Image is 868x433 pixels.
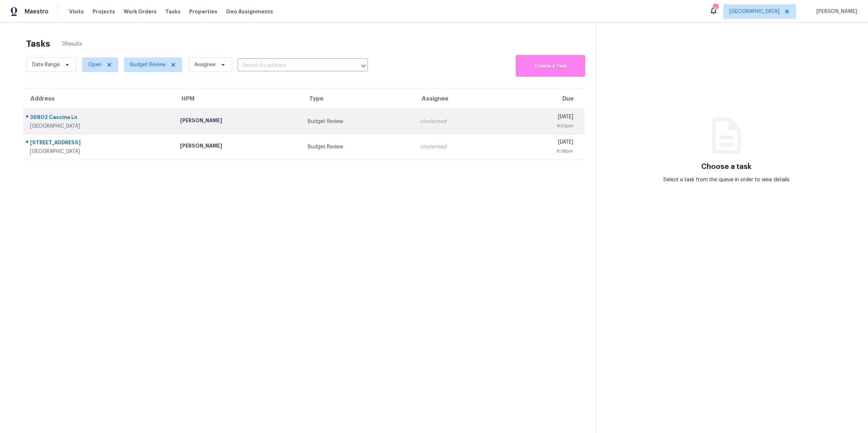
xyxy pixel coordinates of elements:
div: Unclaimed [420,143,498,150]
div: [DATE] [510,113,573,122]
span: Geo Assignments [226,8,273,15]
div: [PERSON_NAME] [180,142,296,151]
div: [PERSON_NAME] [180,117,296,126]
span: Tasks [165,9,180,14]
span: Projects [93,8,115,15]
div: Budget Review [308,143,408,150]
span: 2 Results [62,41,82,48]
div: Select a task from the queue in order to view details [661,176,792,183]
th: Type [302,89,414,109]
div: [GEOGRAPHIC_DATA] [30,123,169,130]
span: Date Range [32,61,60,68]
span: Work Orders [124,8,157,15]
div: 6:53pm [510,122,573,130]
th: Due [504,89,584,109]
span: Create a Task [519,62,582,70]
span: [GEOGRAPHIC_DATA] [729,8,779,15]
span: Visits [69,8,84,15]
h3: Choose a task [701,163,752,170]
div: [STREET_ADDRESS] [30,139,169,148]
button: Open [358,61,369,71]
div: Unclaimed [420,118,498,125]
span: [PERSON_NAME] [813,8,857,15]
span: Properties [189,8,217,15]
span: Assignee [194,61,216,68]
div: [GEOGRAPHIC_DATA] [30,148,169,155]
span: Open [88,61,102,68]
h2: Tasks [26,40,50,47]
div: Budget Review [308,118,408,125]
div: 9 [713,4,718,12]
th: HPM [174,89,302,109]
span: Budget Review [130,61,166,68]
th: Assignee [414,89,504,109]
div: [DATE] [510,139,573,148]
span: Maestro [25,8,48,15]
input: Search by address [238,60,348,71]
button: Create a Task [516,55,585,77]
div: 36802 Cascina Ln [30,114,169,123]
div: 8:36pm [510,148,573,155]
th: Address [23,89,174,109]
